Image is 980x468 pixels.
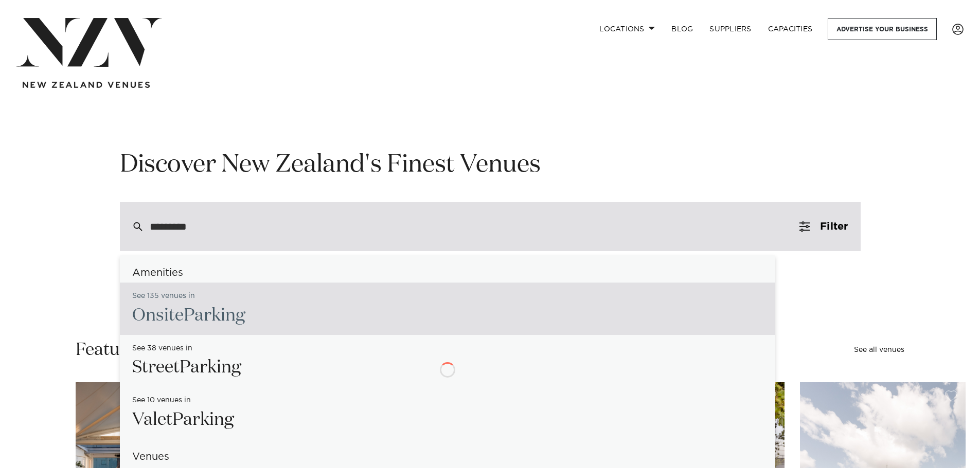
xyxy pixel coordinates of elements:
[854,346,904,353] a: See all venues
[172,411,209,428] span: Park
[132,408,234,432] h2: Valet ing
[760,18,821,40] a: Capacities
[16,18,162,67] img: nzv-logo.png
[701,18,759,40] a: SUPPLIERS
[663,18,701,40] a: BLOG
[787,202,860,251] button: Filter
[180,359,217,376] span: Park
[591,18,663,40] a: Locations
[132,356,241,379] h2: Street ing
[120,268,775,278] h6: Amenities
[132,397,191,404] small: See 10 venues in
[23,82,150,88] img: new-zealand-venues-text.png
[132,345,192,352] small: See 38 venues in
[120,149,861,181] h1: Discover New Zealand's Finest Venues
[120,452,775,462] h6: Venues
[132,292,195,300] small: See 135 venues in
[820,221,848,232] span: Filter
[132,304,245,327] h2: Onsite ing
[76,339,205,362] h2: Featured venues
[184,307,221,324] span: Park
[828,18,937,40] a: Advertise your business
